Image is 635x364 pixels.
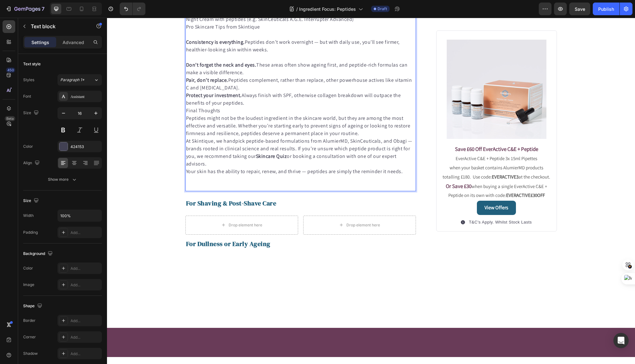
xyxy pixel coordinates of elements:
strong: EVERACTIVE£30OFF [399,174,438,180]
div: Corner [23,334,36,340]
iframe: Design area [107,18,635,364]
div: Color [23,265,33,271]
p: Your skin has the ability to repair, renew, and thrive — peptides are simply the reminder it needs. [79,150,309,158]
p: Always finish with SPF, otherwise collagen breakdown will outpace the benefits of your peptides. [79,74,309,89]
a: View Offers [370,183,409,197]
span: EverActive C&E + Peptide 3x 15ml Pipettes [349,138,430,144]
strong: Skincare Quiz [149,135,180,142]
div: Size [23,109,40,117]
div: Align [23,159,41,167]
div: Show more [48,176,77,183]
div: Shadow [23,351,38,356]
p: Settings [31,39,49,46]
strong: Save £60 Off EverActive C&E + Peptide [348,128,431,135]
strong: Don’t forget the neck and eyes. [79,44,150,50]
p: Peptides might not be the loudest ingredient in the skincare world, but they are among the most e... [79,97,309,120]
div: Undo/Redo [120,3,145,15]
div: Background [23,250,54,258]
div: Drop element here [122,205,155,210]
div: Color [23,144,33,149]
strong: View Offers [378,186,401,193]
div: Beta [5,116,15,121]
div: Drop element here [239,205,273,210]
button: Show more [23,174,102,185]
span: Draft [378,6,387,12]
button: 7 [3,3,47,15]
div: Add... [70,335,100,340]
span: Paragraph 1* [60,77,84,83]
div: Styles [23,77,34,83]
div: Publish [598,6,614,12]
p: Pro Skincare Tips from Skintique [79,5,309,13]
div: Image [23,282,34,288]
strong: Or Save £30 [339,165,364,172]
p: These areas often show ageing first, and peptide-rich formulas can make a visible difference. [79,43,309,59]
button: Publish [593,3,619,15]
input: Auto [58,210,102,221]
strong: For Shaving & Post-Shave Care [79,181,170,190]
p: Peptides don’t work overnight — but with daily use, you’ll see firmer, healthier-looking skin wit... [79,21,309,36]
p: Final Thoughts [79,89,309,97]
img: gempages_575535726876164946-d544c04c-6e8f-40a9-b927-2951fb8e00ee.jpg [340,22,439,121]
p: Advanced [63,39,84,46]
div: Width [23,213,34,218]
button: Paragraph 1* [57,74,102,86]
div: Padding [23,230,38,235]
span: when your basket contains AlumierMD products totalling £180. Use code: at the checkout. [336,147,443,162]
div: Add... [70,351,100,357]
button: Save [569,3,590,15]
strong: Consistency is everything. [79,21,138,28]
strong: F [79,222,83,231]
div: Size [23,197,40,205]
span: / [296,6,298,12]
span: Ingredient Focus: Peptides [299,6,356,12]
strong: Pair, don’t replace. [79,59,121,66]
div: 450 [6,68,15,73]
strong: Protect your investment. [79,74,135,81]
strong: or Dullness or Early Ageing [82,222,164,231]
div: 424153 [70,144,100,150]
span: Save [575,6,585,12]
div: Add... [70,318,100,324]
div: Add... [70,230,100,236]
div: Add... [70,266,100,271]
div: Text style [23,61,41,67]
div: Font [23,94,31,99]
p: Text block [31,23,85,30]
div: Open Intercom Messenger [613,333,629,348]
p: T&C's Apply. Whilst Stock Lasts [362,201,425,208]
p: At Skintique, we handpick peptide-based formulations from AlumierMD, SkinCeuticals, and Obagi — b... [79,120,309,150]
strong: EVERACTIVE3 [385,156,411,162]
div: Shape [23,302,43,310]
div: Add... [70,282,100,288]
div: Border [23,318,36,323]
span: when buying a single EverActive C&E + Peptide on its own with code: [341,166,440,181]
div: Assistant [70,94,100,100]
p: 7 [42,5,44,13]
p: Peptides complement, rather than replace, other powerhouse actives like vitamin C and [MEDICAL_DA... [79,59,309,74]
